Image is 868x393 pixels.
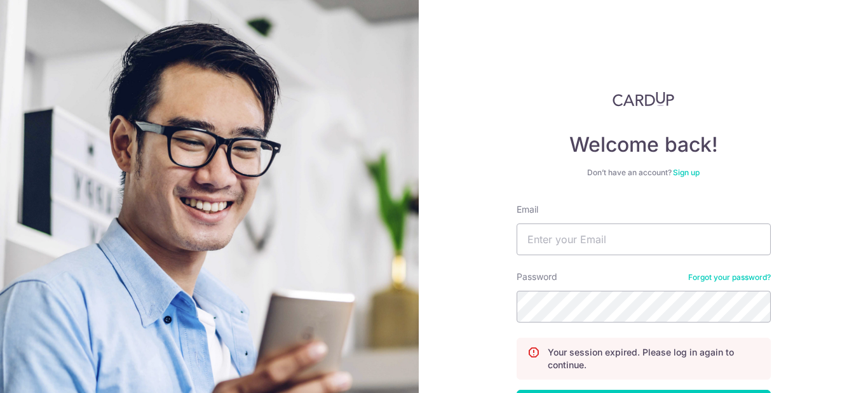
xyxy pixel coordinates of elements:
label: Email [517,203,538,216]
img: CardUp Logo [613,91,675,107]
div: Don’t have an account? [517,168,771,178]
label: Password [517,270,557,283]
input: Enter your Email [517,223,771,255]
p: Your session expired. Please log in again to continue. [548,346,760,371]
h4: Welcome back! [517,132,771,157]
a: Sign up [673,168,700,177]
a: Forgot your password? [688,272,771,283]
